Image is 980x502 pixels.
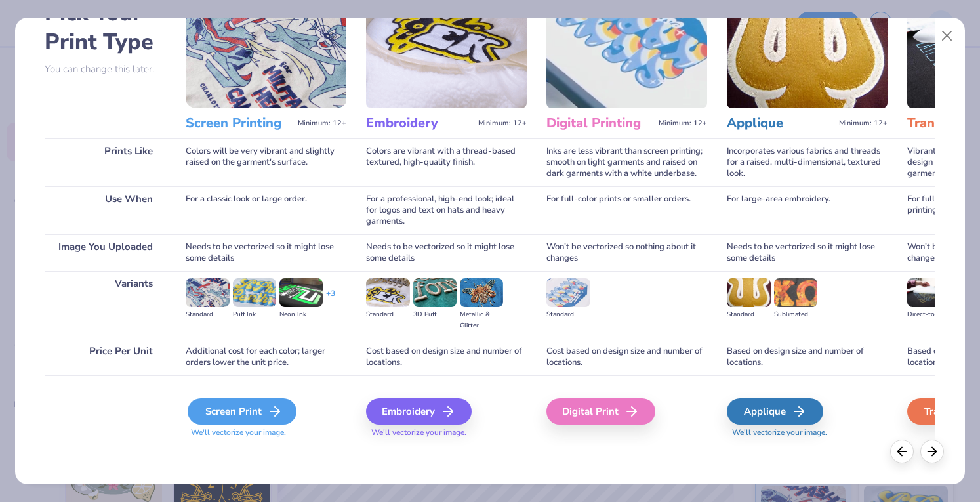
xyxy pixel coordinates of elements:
div: Colors will be very vibrant and slightly raised on the garment's surface. [186,138,346,186]
div: Applique [727,398,823,425]
div: Standard [186,309,229,320]
div: Inks are less vibrant than screen printing; smooth on light garments and raised on dark garments ... [546,138,707,186]
span: We'll vectorize your image. [366,427,527,438]
img: Standard [366,278,409,307]
h3: Digital Printing [546,115,653,132]
div: Additional cost for each color; larger orders lower the unit price. [186,339,346,375]
div: For a professional, high-end look; ideal for logos and text on hats and heavy garments. [366,186,527,234]
div: Incorporates various fabrics and threads for a raised, multi-dimensional, textured look. [727,138,888,186]
div: Standard [727,309,770,320]
div: Colors are vibrant with a thread-based textured, high-quality finish. [366,138,527,186]
span: Minimum: 12+ [478,119,527,128]
img: Puff Ink [233,278,276,307]
img: Metallic & Glitter [460,278,503,307]
img: Standard [727,278,770,307]
div: + 3 [326,288,335,310]
img: Standard [546,278,590,307]
div: For a classic look or large order. [186,186,346,234]
div: Based on design size and number of locations. [727,339,888,375]
div: Cost based on design size and number of locations. [366,339,527,375]
img: Neon Ink [279,278,323,307]
div: Prints Like [45,138,166,186]
div: Image You Uploaded [45,234,166,271]
div: Neon Ink [279,309,323,320]
div: For large-area embroidery. [727,186,888,234]
p: You can change this later. [45,64,166,75]
div: Screen Print [188,398,296,425]
span: Minimum: 12+ [659,119,707,128]
h3: Screen Printing [186,115,293,132]
span: We'll vectorize your image. [186,427,346,438]
div: Standard [366,309,409,320]
div: Embroidery [366,398,472,425]
img: Sublimated [774,278,817,307]
img: Standard [186,278,229,307]
div: Standard [546,309,590,320]
div: Won't be vectorized so nothing about it changes [546,234,707,271]
div: Variants [45,271,166,339]
div: Digital Print [546,398,655,425]
div: For full-color prints or smaller orders. [546,186,707,234]
div: Cost based on design size and number of locations. [546,339,707,375]
div: Price Per Unit [45,339,166,375]
div: Needs to be vectorized so it might lose some details [366,234,527,271]
div: Puff Ink [233,309,276,320]
span: Minimum: 12+ [298,119,346,128]
div: Metallic & Glitter [460,309,503,331]
div: Needs to be vectorized so it might lose some details [186,234,346,271]
img: 3D Puff [413,278,457,307]
button: Close [934,24,959,49]
img: Direct-to-film [907,278,950,307]
div: Needs to be vectorized so it might lose some details [727,234,888,271]
div: 3D Puff [413,309,457,320]
div: Sublimated [774,309,817,320]
div: Use When [45,186,166,234]
h3: Embroidery [366,115,473,132]
div: Direct-to-film [907,309,950,320]
span: Minimum: 12+ [839,119,888,128]
h3: Applique [727,115,834,132]
span: We'll vectorize your image. [727,427,888,438]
